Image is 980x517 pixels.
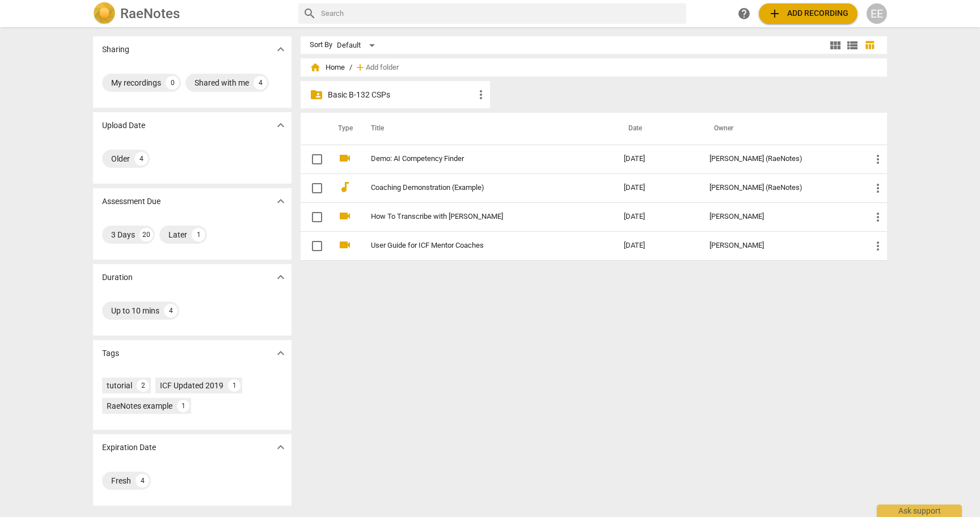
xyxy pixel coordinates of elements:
[111,229,135,240] div: 3 Days
[111,305,159,316] div: Up to 10 mins
[861,37,878,54] button: Table view
[734,3,754,24] a: Help
[137,379,149,392] div: 2
[93,2,116,25] img: Logo
[709,213,853,221] div: [PERSON_NAME]
[272,41,289,58] button: Show more
[140,228,153,241] div: 20
[871,181,885,195] span: more_vert
[111,153,130,164] div: Older
[228,379,240,392] div: 1
[871,239,885,253] span: more_vert
[303,7,316,20] span: search
[111,475,131,486] div: Fresh
[272,345,289,362] button: Show more
[93,2,289,25] a: LogoRaeNotes
[274,118,288,132] span: expand_more
[354,62,366,73] span: add
[615,231,700,260] td: [DATE]
[328,89,474,101] p: Basic B-132 CSPs
[254,76,267,90] div: 4
[102,348,119,359] p: Tags
[310,62,345,73] span: Home
[867,3,887,24] button: EE
[709,241,853,250] div: [PERSON_NAME]
[615,145,700,173] td: [DATE]
[102,442,156,454] p: Expiration Date
[338,238,352,252] span: videocam
[864,40,875,50] span: table_chart
[192,228,205,241] div: 1
[195,77,249,88] div: Shared with me
[164,304,178,317] div: 4
[120,6,180,22] h2: RaeNotes
[177,400,189,412] div: 1
[871,210,885,224] span: more_vert
[337,36,379,54] div: Default
[310,62,321,73] span: home
[871,152,885,166] span: more_vert
[107,400,172,412] div: RaeNotes example
[615,113,700,145] th: Date
[615,173,700,202] td: [DATE]
[371,213,583,221] a: How To Transcribe with [PERSON_NAME]
[827,37,844,54] button: Tile view
[102,44,129,56] p: Sharing
[136,474,149,488] div: 4
[102,120,145,132] p: Upload Date
[474,88,488,101] span: more_vert
[768,7,782,20] span: add
[134,152,148,166] div: 4
[321,5,682,23] input: Search
[102,272,133,283] p: Duration
[737,7,751,20] span: help
[759,3,857,24] button: Upload
[371,155,583,163] a: Demo: AI Competency Finder
[274,346,288,360] span: expand_more
[168,229,187,240] div: Later
[310,88,323,101] span: folder_shared
[274,270,288,284] span: expand_more
[272,193,289,210] button: Show more
[272,117,289,134] button: Show more
[272,269,289,286] button: Show more
[338,180,352,194] span: audiotrack
[310,41,332,49] div: Sort By
[160,380,223,391] div: ICF Updated 2019
[709,184,853,192] div: [PERSON_NAME] (RaeNotes)
[166,76,179,90] div: 0
[829,39,842,52] span: view_module
[357,113,615,145] th: Title
[615,202,700,231] td: [DATE]
[709,155,853,163] div: [PERSON_NAME] (RaeNotes)
[272,439,289,456] button: Show more
[274,440,288,454] span: expand_more
[107,380,132,391] div: tutorial
[366,63,399,72] span: Add folder
[274,43,288,56] span: expand_more
[371,241,583,250] a: User Guide for ICF Mentor Coaches
[371,184,583,192] a: Coaching Demonstration (Example)
[274,194,288,208] span: expand_more
[700,113,862,145] th: Owner
[111,77,161,88] div: My recordings
[349,63,352,72] span: /
[844,37,861,54] button: List view
[102,196,160,207] p: Assessment Due
[877,505,962,517] div: Ask support
[329,113,357,145] th: Type
[768,7,848,20] span: Add recording
[338,151,352,165] span: videocam
[338,209,352,223] span: videocam
[846,39,859,52] span: view_list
